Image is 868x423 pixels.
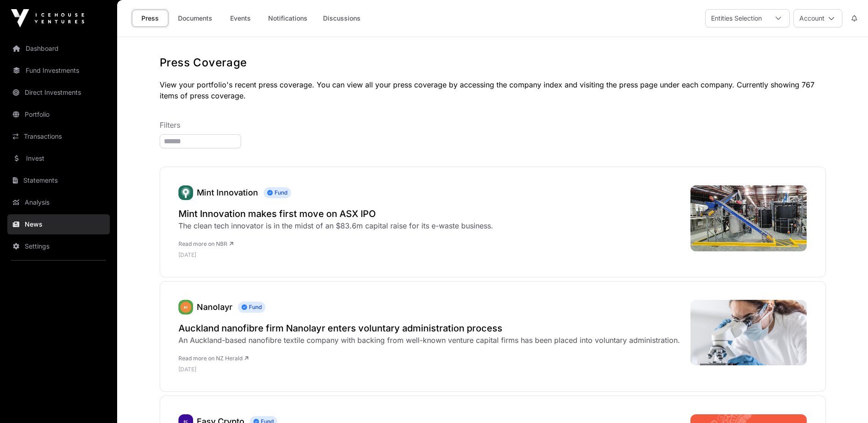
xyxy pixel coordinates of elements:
[7,192,110,212] a: Analysis
[178,251,493,259] p: [DATE]
[317,10,367,27] a: Discussions
[197,188,258,197] a: Mint Innovation
[160,79,826,101] p: View your portfolio's recent press coverage. You can view all your press coverage by accessing th...
[178,366,680,373] p: [DATE]
[7,60,110,81] a: Fund Investments
[178,185,193,200] a: Mint Innovation
[706,10,767,27] div: Entities Selection
[7,236,110,256] a: Settings
[178,355,248,362] a: Read more on NZ Herald
[178,207,493,220] a: Mint Innovation makes first move on ASX IPO
[178,300,193,315] a: Nanolayr
[172,10,218,27] a: Documents
[7,214,110,234] a: News
[7,38,110,59] a: Dashboard
[822,379,868,423] iframe: Chat Widget
[7,82,110,103] a: Direct Investments
[160,55,826,70] h1: Press Coverage
[7,126,110,146] a: Transactions
[197,302,232,312] a: Nanolayr
[11,9,84,27] img: Icehouse Ventures Logo
[178,300,193,315] img: revolution-fibres208.png
[7,104,110,125] a: Portfolio
[264,187,291,198] span: Fund
[160,119,826,130] p: Filters
[690,185,807,251] img: mint-innovation-hammer-mill-.jpeg
[132,10,168,27] a: Press
[690,300,807,365] img: H7AB3QAHWVAUBGCTYQCTPUHQDQ.jpg
[222,10,259,27] a: Events
[793,9,842,27] button: Account
[238,302,265,313] span: Fund
[178,220,493,231] div: The clean tech innovator is in the midst of an $83.6m capital raise for its e-waste business.
[178,322,680,335] a: Auckland nanofibre firm Nanolayr enters voluntary administration process
[262,10,313,27] a: Notifications
[7,148,110,168] a: Invest
[7,170,110,190] a: Statements
[178,240,233,247] a: Read more on NBR
[178,185,193,200] img: Mint.svg
[178,335,680,346] div: An Auckland-based nanofibre textile company with backing from well-known venture capital firms ha...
